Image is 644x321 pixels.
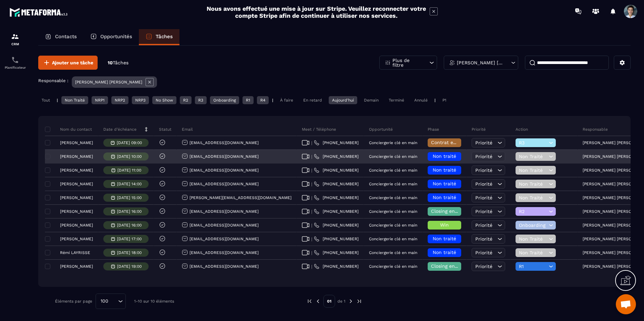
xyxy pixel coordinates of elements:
p: [PERSON_NAME] [60,182,93,186]
span: | [311,223,312,228]
p: 01 [323,295,335,308]
span: Non Traité [519,250,547,255]
p: Conciergerie clé en main [369,195,417,200]
span: | [311,168,312,173]
span: | [311,140,312,145]
p: Rémi LAYRISSE [60,250,90,255]
p: | [57,98,58,103]
span: Non Traité [519,236,547,242]
p: Plus de filtre [392,58,422,67]
span: Non traité [433,153,456,159]
p: Conciergerie clé en main [369,250,417,255]
span: | [311,209,312,214]
a: Opportunités [84,29,139,45]
p: [DATE] 17:00 [117,237,142,241]
div: Tout [38,96,53,104]
p: Éléments par page [55,299,92,304]
img: next [356,298,362,304]
button: Ajouter une tâche [38,56,98,70]
p: [DATE] 11:00 [117,168,141,173]
p: Conciergerie clé en main [369,182,417,186]
span: R1 [519,264,547,269]
p: Planificateur [2,66,29,69]
img: scheduler [11,56,19,64]
p: Meet / Téléphone [302,127,336,132]
div: No Show [152,96,176,104]
p: Contacts [55,34,77,40]
a: [PHONE_NUMBER] [314,195,359,200]
p: CRM [2,42,29,46]
span: | [311,250,312,255]
p: [PERSON_NAME] [60,223,93,228]
p: Opportunités [100,34,132,40]
div: NRP3 [132,96,149,104]
p: [DATE] 14:00 [117,182,142,186]
p: Conciergerie clé en main [369,264,417,269]
p: [PERSON_NAME] [60,140,93,145]
p: [PERSON_NAME] [PERSON_NAME] [75,80,142,84]
span: Priorité [475,154,492,159]
a: [PHONE_NUMBER] [314,140,359,145]
p: Phase [428,127,439,132]
span: Priorité [475,222,492,228]
a: [PHONE_NUMBER] [314,154,359,159]
span: Tâches [113,60,128,65]
span: Non traité [433,195,456,200]
span: Contrat envoyé [431,140,466,145]
div: Search for option [96,294,126,309]
p: Conciergerie clé en main [369,223,417,228]
div: NRP2 [111,96,128,104]
div: À faire [277,96,297,104]
p: [DATE] 10:00 [117,154,142,159]
p: [DATE] 09:00 [117,140,142,145]
a: [PHONE_NUMBER] [314,250,359,255]
span: Non Traité [519,168,547,173]
span: Priorité [475,181,492,187]
span: Win [440,222,449,228]
p: Tâches [156,34,173,40]
span: | [311,237,312,242]
span: Priorité [475,250,492,255]
p: | [434,98,436,103]
span: | [311,264,312,269]
img: logo [9,6,70,18]
p: [PERSON_NAME] [60,168,93,173]
img: prev [307,298,313,304]
p: de 1 [337,299,345,304]
div: R1 [243,96,254,104]
span: Non traité [433,181,456,186]
span: Priorité [475,140,492,145]
a: Contacts [38,29,84,45]
p: 1-10 sur 10 éléments [134,299,174,304]
span: Closing en cours [431,208,469,214]
span: Priorité [475,195,492,200]
a: [PHONE_NUMBER] [314,236,359,242]
div: R4 [257,96,269,104]
p: Opportunité [369,127,393,132]
a: [PHONE_NUMBER] [314,209,359,214]
span: Priorité [475,168,492,173]
p: [PERSON_NAME] [60,209,93,214]
a: [PHONE_NUMBER] [314,222,359,228]
div: Aujourd'hui [329,96,357,104]
p: Conciergerie clé en main [369,154,417,159]
p: [DATE] 16:00 [117,209,142,214]
a: schedulerschedulerPlanificateur [2,51,29,74]
span: Onboarding [519,222,547,228]
input: Search for option [111,298,116,305]
img: next [348,298,354,304]
p: 10 [108,60,128,66]
p: [DATE] 15:00 [117,195,142,200]
p: [PERSON_NAME] [60,195,93,200]
a: formationformationCRM [2,27,29,51]
img: prev [315,298,321,304]
span: R3 [519,140,547,145]
p: Responsable [583,127,608,132]
p: [PERSON_NAME] [60,264,93,269]
p: Statut [159,127,171,132]
span: Non Traité [519,181,547,187]
div: NRP1 [92,96,108,104]
div: Terminé [385,96,408,104]
p: Priorité [472,127,486,132]
span: | [311,182,312,187]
